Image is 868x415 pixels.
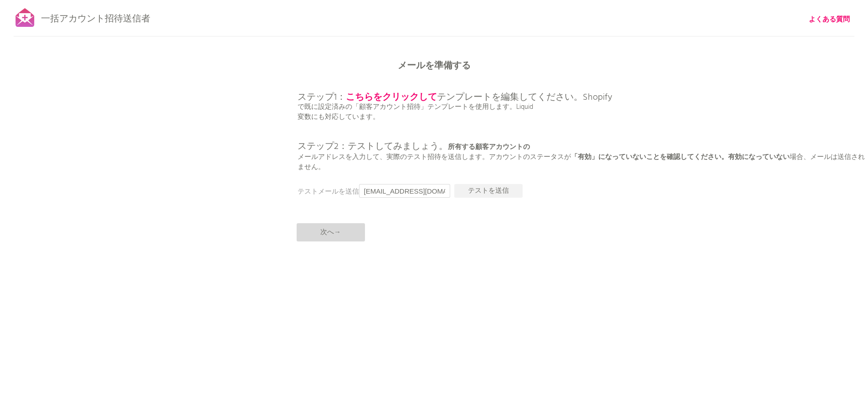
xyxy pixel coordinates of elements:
font: アカウントのステータスが [489,152,571,163]
font: 、実際のテスト招待を送信します。 [380,152,489,163]
font: テストメールを送信する [298,186,373,197]
a: こちらをクリックして [346,90,437,105]
font: メールを準備する [398,59,471,73]
font: 次へ→ [320,227,341,238]
font: 変数にも対応しています。 [298,112,380,123]
font: ステップ2：テストしてみましょう。 [298,139,448,154]
a: よくある質問 [809,15,850,25]
font: テンプレートを編集してください。Shopify [437,90,612,105]
font: 場合、メールは送信されません。 [298,152,865,173]
font: 「有効」になっていないことを確認してください。有効になっていない [571,152,790,163]
font: メールアドレスを入力して [298,152,380,163]
font: よくある質問 [809,14,850,25]
font: で既に設定済みの「顧客アカウント招待」テンプレートを使用します。Liquid [298,102,533,113]
font: 所有する顧客アカウントの [448,142,530,153]
font: テストを送信 [468,185,509,196]
font: 一括アカウント招待送信者 [41,12,150,26]
font: ステップ1： [298,90,346,105]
